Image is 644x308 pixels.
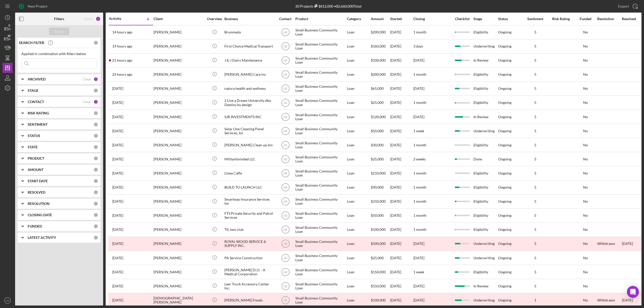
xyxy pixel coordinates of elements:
time: 1 month [413,171,426,175]
div: Ongoing [498,58,511,62]
time: 1 month [413,213,426,217]
b: CLOSING DATE [28,213,52,217]
span: $90,000 [371,185,384,189]
div: [PERSON_NAME] [153,68,204,81]
div: Brunmeda [224,26,275,39]
div: Eligibility [473,166,498,180]
div: No [574,171,597,175]
div: First Choice Medical Transport [224,40,275,53]
div: [PERSON_NAME] [153,251,204,265]
div: Loan [347,54,370,67]
div: New Project [28,1,47,11]
div: Closing [413,17,451,21]
div: Ongoing [498,129,511,133]
b: SEARCH FILTER [19,41,44,45]
div: Small Business Community Loan [295,124,346,138]
div: Loan [347,110,370,123]
div: [DATE] [390,26,413,39]
div: Small Business Community Loan [295,96,346,109]
div: Eligibility [473,223,498,236]
div: Ongoing [498,72,511,76]
div: No [574,101,597,105]
div: 0 [94,235,98,240]
div: TIL two club [224,223,275,236]
time: 1 month [413,185,426,189]
div: [PERSON_NAME] [153,40,204,53]
div: Small Business Community Loan [295,279,346,293]
div: Loan [347,223,370,236]
div: PA Service Construction [224,251,275,265]
div: Solar One Cleaning Panel Services, Inc [224,124,275,138]
b: RISK RATING [28,111,49,115]
span: $150,000 [371,270,386,274]
div: Eligibility [473,82,498,95]
div: 5 [523,256,548,260]
button: New Project [15,1,52,11]
text: AE [283,73,287,76]
span: $210,000 [371,171,386,175]
span: $120,000 [371,115,386,119]
div: Loan [347,195,370,208]
div: Ongoing [498,185,511,189]
div: 2 Live a Dream University dba Destiny by design [224,96,275,109]
div: Export [618,1,629,11]
div: [DATE] [390,96,413,109]
div: [PERSON_NAME] [153,195,204,208]
div: Linea Caffe [224,166,275,180]
div: Product [295,17,346,21]
text: AE [283,59,287,62]
div: [DATE] [390,82,413,95]
text: AE [283,172,287,175]
div: 5 [523,213,548,217]
div: 0 [94,145,98,149]
div: Small Business Community Loan [295,251,346,265]
div: 5 [523,30,548,34]
span: $50,000 [371,213,384,217]
div: Business [224,17,275,21]
div: [DATE] [390,110,413,123]
div: 0 [94,88,98,93]
div: natura health and wellness [224,82,275,95]
div: Ongoing [498,157,511,161]
div: [PERSON_NAME] [153,82,204,95]
div: Small Business Community Loan [295,223,346,236]
time: 2025-09-02 22:54 [112,115,123,119]
div: [DATE] [390,209,413,222]
div: [PERSON_NAME] Care inc [224,68,275,81]
span: $100,000 [371,227,386,232]
div: 0 [94,134,98,138]
div: Ongoing [498,199,511,203]
div: No [574,213,597,217]
div: 5 [523,101,548,105]
div: No [574,199,597,203]
b: AMOUNT [28,168,44,172]
div: 5 [523,171,548,175]
div: Small Business Community Loan [295,54,346,67]
div: 2 [96,16,101,21]
span: $160,000 [371,44,386,48]
div: 5 [523,270,548,274]
div: [DATE] [390,181,413,194]
text: AE [283,157,287,161]
text: AE [283,214,287,217]
time: [DATE] [413,58,424,62]
time: [DATE] [413,86,424,91]
time: 2025-08-22 19:00 [112,228,123,232]
div: [PERSON_NAME] [153,166,204,180]
div: Underwriting [473,251,498,265]
time: 2025-08-25 22:46 [112,185,123,189]
div: Withdrawn [597,242,615,246]
div: Small Business Community Loan [295,138,346,152]
b: PRODUCT [28,156,44,160]
text: AE [283,242,287,246]
div: Small Business Community Loan [295,82,346,95]
time: 2025-09-03 01:50 [112,101,123,105]
div: 5 [523,157,548,161]
div: No [574,58,597,62]
div: 5 [523,72,548,76]
text: AE [283,115,287,119]
time: [DATE] [413,241,424,246]
div: 0 [94,40,98,45]
div: Ongoing [498,30,511,34]
div: [DATE] [390,195,413,208]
